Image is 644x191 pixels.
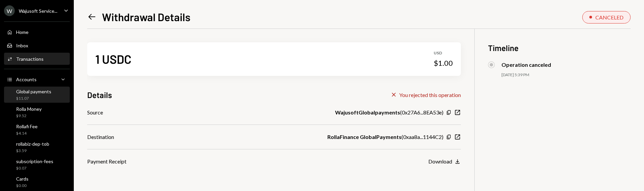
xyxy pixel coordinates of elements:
div: ( 0xaa8a...1144C2 ) [327,133,443,141]
div: W [4,5,15,16]
div: Rollafi Fee [16,124,38,129]
a: Home [4,26,70,38]
b: RollaFinance GlobalPayments [327,133,401,141]
div: Transactions [16,56,44,62]
div: Accounts [16,77,37,82]
div: $0.00 [16,183,29,189]
a: Rolla Money$9.52 [4,104,70,120]
div: $11.07 [16,96,51,101]
div: $0.07 [16,165,53,171]
div: CANCELED [595,14,624,20]
div: Destination [87,133,114,141]
div: You rejected this operation [399,92,461,98]
div: Cards [16,176,29,182]
div: subscription-fees [16,158,53,164]
h3: Details [87,89,112,100]
div: [DATE] 5:39 PM [501,72,631,78]
a: Cards$0.00 [4,174,70,190]
h1: Withdrawal Details [102,10,191,23]
div: Source [87,108,103,116]
div: rollabiz-dep-tob [16,141,49,147]
div: Rolla Money [16,106,42,112]
div: $1.00 [434,58,453,68]
div: 1 USDC [95,51,131,66]
div: Home [16,29,29,35]
div: Payment Receipt [87,157,126,165]
a: Accounts [4,73,70,85]
button: Download [428,158,461,165]
h3: Timeline [488,42,631,53]
a: Transactions [4,53,70,65]
a: Global payments$11.07 [4,87,70,103]
a: subscription-fees$0.07 [4,156,70,173]
div: Operation canceled [501,61,551,68]
div: $9.52 [16,113,42,119]
div: ( 0x27A6...8EA53e ) [335,108,443,116]
div: Wajusoft Service... [19,8,57,14]
a: Inbox [4,39,70,51]
div: Inbox [16,43,28,48]
a: rollabiz-dep-tob$3.59 [4,139,70,155]
div: USD [434,50,453,56]
div: $3.59 [16,148,49,154]
b: WajusoftGlobalpayments [335,108,400,116]
div: Global payments [16,89,51,94]
div: Download [428,158,452,164]
div: $4.14 [16,131,38,136]
a: Rollafi Fee$4.14 [4,122,70,138]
